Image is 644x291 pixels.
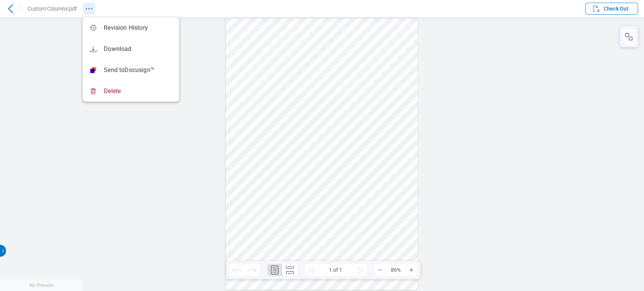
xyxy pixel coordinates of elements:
[83,17,179,102] ul: Revision History
[83,3,95,15] button: Revision History
[374,264,386,276] button: Zoom Out
[104,87,121,95] span: Delete
[267,264,282,276] button: Single Page Layout
[104,66,154,74] span: Send to Docusign™
[89,44,131,54] div: Download
[386,264,405,276] span: 86%
[28,6,77,12] span: Custom Columns.pdf
[282,264,297,276] button: Continuous Page Layout
[405,264,417,276] button: Zoom In
[229,264,244,276] button: Undo
[244,264,260,276] button: Redo
[585,3,638,15] button: Check Out
[89,23,148,32] div: Revision History
[604,5,629,12] span: Check Out
[317,264,355,276] span: 1 of 1
[90,67,96,73] img: Docusign Logo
